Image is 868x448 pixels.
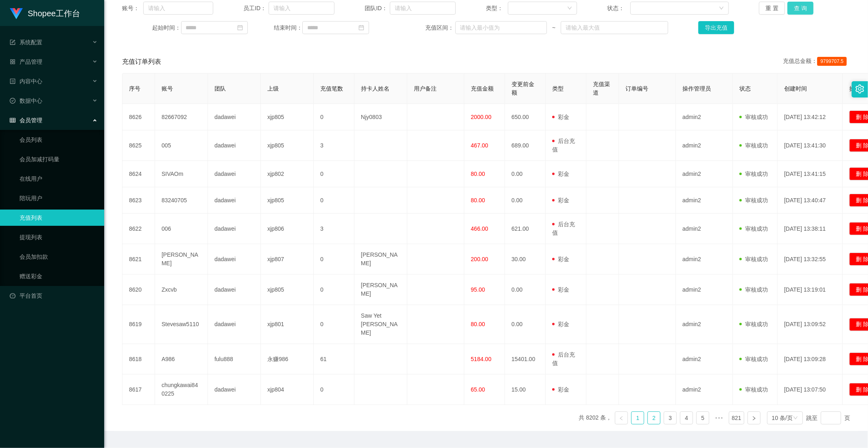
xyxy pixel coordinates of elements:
span: 结束时间： [274,24,302,32]
td: 61 [314,344,354,374]
td: [DATE] 13:42:12 [778,104,843,130]
td: 0.00 [505,305,546,344]
li: 4 [680,411,693,424]
i: 图标: down [719,6,724,11]
td: admin2 [676,130,733,161]
td: 0.00 [505,187,546,214]
span: 80.00 [471,197,485,203]
td: Zxcvb [155,275,208,305]
span: 65.00 [471,386,485,393]
td: dadawei [208,305,261,344]
td: chungkawai840225 [155,374,208,405]
li: 821 [729,411,744,424]
span: 467.00 [471,142,488,149]
td: 0.00 [505,275,546,305]
td: 0 [314,161,354,187]
span: 彩金 [552,197,569,203]
td: dadawei [208,161,261,187]
td: 82667092 [155,104,208,130]
span: 充值金额 [471,85,494,92]
span: 审核成功 [739,386,768,393]
td: [PERSON_NAME] [354,275,407,305]
td: 8618 [122,344,155,374]
td: [PERSON_NAME] [155,244,208,275]
div: 跳至 页 [806,411,850,424]
span: 审核成功 [739,225,768,232]
a: 在线用户 [20,171,98,187]
li: 下一页 [748,411,761,424]
span: 彩金 [552,321,569,327]
span: 审核成功 [739,321,768,327]
span: 后台充值 [552,351,575,366]
span: 团队ID： [365,4,390,13]
li: 2 [647,411,660,424]
span: 充值订单列表 [122,57,161,67]
span: 用户备注 [414,85,437,92]
button: 查 询 [787,2,813,15]
a: 赠送彩金 [20,268,98,284]
td: 8621 [122,244,155,275]
td: dadawei [208,214,261,244]
td: 8625 [122,130,155,161]
td: 15401.00 [505,344,546,374]
span: 9799707.5 [817,57,847,66]
i: 图标: right [752,416,756,421]
td: xjp805 [261,104,314,130]
i: 图标: left [619,416,624,421]
td: 8626 [122,104,155,130]
a: 图标: dashboard平台首页 [10,288,98,304]
td: xjp804 [261,374,314,405]
a: 充值列表 [20,210,98,226]
span: 后台充值 [552,221,575,236]
a: 会员加扣款 [20,249,98,265]
img: logo.9652507e.png [10,8,23,19]
td: 8624 [122,161,155,187]
td: 83240705 [155,187,208,214]
td: 8623 [122,187,155,214]
span: 充值渠道 [593,81,610,96]
i: 图标: down [793,416,798,421]
td: 3 [314,214,354,244]
td: 0 [314,187,354,214]
span: 95.00 [471,286,485,293]
span: 200.00 [471,256,488,262]
span: 审核成功 [739,286,768,293]
button: 重 置 [759,2,785,15]
td: xjp805 [261,130,314,161]
span: 充值区间： [425,24,455,32]
input: 请输入 [269,2,335,15]
span: 审核成功 [739,256,768,262]
span: 类型： [486,4,507,13]
td: [DATE] 13:41:15 [778,161,843,187]
td: 15.00 [505,374,546,405]
span: 审核成功 [739,142,768,149]
td: 0 [314,104,354,130]
span: 起始时间： [153,24,181,32]
span: 账号： [122,4,143,13]
td: fulu888 [208,344,261,374]
a: 5 [697,412,709,424]
td: 0 [314,305,354,344]
td: [DATE] 13:32:55 [778,244,843,275]
a: 2 [648,412,660,424]
span: 80.00 [471,171,485,177]
td: 650.00 [505,104,546,130]
span: 审核成功 [739,171,768,177]
td: admin2 [676,374,733,405]
td: A986 [155,344,208,374]
td: 006 [155,214,208,244]
span: ~ [547,24,561,32]
span: 团队 [214,85,226,92]
input: 请输入最大值 [561,21,668,34]
td: admin2 [676,161,733,187]
input: 请输入 [390,2,456,15]
span: 状态： [608,4,631,13]
span: 数据中心 [10,97,42,104]
td: xjp806 [261,214,314,244]
a: 1 [632,412,644,424]
td: xjp802 [261,161,314,187]
td: 0.00 [505,161,546,187]
li: 共 8202 条， [579,411,612,424]
td: 8617 [122,374,155,405]
span: 账号 [162,85,173,92]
